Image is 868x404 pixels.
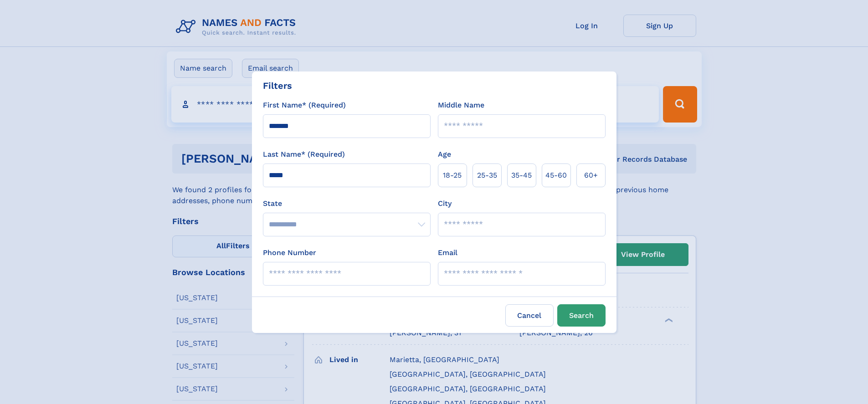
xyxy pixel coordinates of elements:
label: State [263,198,431,209]
button: Search [557,304,606,327]
label: Phone Number [263,247,316,258]
div: Filters [263,79,292,92]
label: Age [438,149,451,160]
label: Last Name* (Required) [263,149,345,160]
span: 25‑35 [477,170,497,181]
label: First Name* (Required) [263,100,346,111]
label: Email [438,247,457,258]
span: 35‑45 [511,170,532,181]
label: Cancel [505,304,554,327]
span: 18‑25 [443,170,462,181]
span: 45‑60 [545,170,567,181]
span: 60+ [584,170,598,181]
label: City [438,198,452,209]
label: Middle Name [438,100,484,111]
